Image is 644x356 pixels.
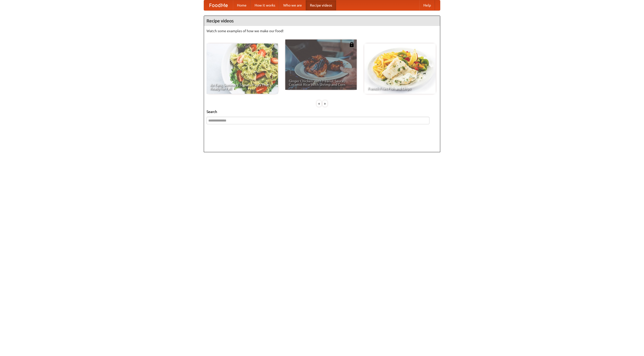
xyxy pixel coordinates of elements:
[279,0,306,10] a: Who we are
[368,87,432,90] span: French Fries Fish and Chips
[204,16,440,26] h4: Recipe videos
[317,100,321,107] div: «
[233,0,251,10] a: Home
[349,42,354,47] img: 483408.png
[323,100,327,107] div: »
[306,0,336,10] a: Recipe videos
[204,0,233,10] a: FoodMe
[210,83,274,90] span: An Easy, Summery Tomato Pasta That's Ready for Fall
[207,109,437,114] h5: Search
[419,0,435,10] a: Help
[364,44,436,94] a: French Fries Fish and Chips
[251,0,279,10] a: How it works
[207,28,437,33] p: Watch some examples of how we make our food!
[207,44,278,94] a: An Easy, Summery Tomato Pasta That's Ready for Fall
